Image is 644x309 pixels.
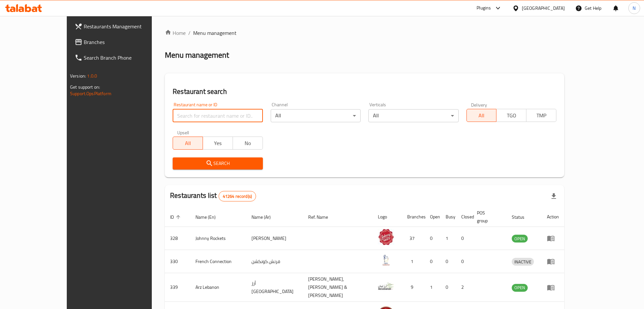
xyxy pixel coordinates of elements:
th: Closed [456,207,472,227]
div: INACTIVE [512,258,534,266]
span: Ref. Name [308,213,336,221]
span: Get support on: [70,83,100,91]
th: Logo [373,207,402,227]
label: Delivery [471,102,487,107]
a: Home [165,29,186,37]
span: 41264 record(s) [219,193,256,199]
span: Menu management [193,29,236,37]
th: Branches [402,207,425,227]
td: French Connection [190,250,246,273]
span: Yes [206,139,230,148]
td: 2 [456,273,472,302]
label: Upsell [177,130,189,135]
span: Name (En) [195,213,224,221]
td: 0 [456,227,472,250]
img: Arz Lebanon [378,278,394,294]
div: [GEOGRAPHIC_DATA] [522,5,565,12]
span: OPEN [512,235,528,243]
span: 1.0.0 [87,72,97,80]
td: 1 [440,227,456,250]
a: Restaurants Management [69,19,174,34]
span: No [236,139,260,148]
button: Yes [203,137,233,150]
td: Arz Lebanon [190,273,246,302]
td: 0 [425,250,440,273]
span: Restaurants Management [84,22,169,30]
td: فرنش كونكشن [246,250,303,273]
td: 339 [165,273,190,302]
h2: Restaurant search [173,87,556,96]
li: / [188,29,191,37]
span: Name (Ar) [251,213,279,221]
span: Version: [70,72,86,80]
td: 0 [425,227,440,250]
span: Status [512,213,533,221]
button: No [233,137,263,150]
span: TGO [499,111,524,120]
span: TMP [529,111,554,120]
td: أرز [GEOGRAPHIC_DATA] [246,273,303,302]
button: TMP [526,109,556,122]
a: Support.OpsPlatform [70,89,111,98]
div: Plugins [477,4,491,12]
img: Johnny Rockets [378,229,394,245]
a: Search Branch Phone [69,50,174,66]
td: Johnny Rockets [190,227,246,250]
td: 1 [425,273,440,302]
div: Menu [547,234,559,242]
td: 0 [440,250,456,273]
button: TGO [496,109,526,122]
td: 0 [456,250,472,273]
td: 0 [440,273,456,302]
h2: Restaurants list [170,191,256,201]
img: French Connection [378,252,394,268]
div: All [368,109,458,122]
td: [PERSON_NAME],[PERSON_NAME] & [PERSON_NAME] [303,273,373,302]
span: POS group [477,209,499,225]
td: 330 [165,250,190,273]
span: OPEN [512,284,528,291]
div: OPEN [512,235,528,243]
div: Export file [546,188,562,204]
td: 37 [402,227,425,250]
th: Open [425,207,440,227]
button: All [466,109,497,122]
button: Search [173,157,263,169]
span: Branches [84,38,169,46]
a: Branches [69,34,174,50]
th: Busy [440,207,456,227]
th: Action [542,207,564,227]
td: [PERSON_NAME] [246,227,303,250]
button: All [173,137,203,150]
span: N [633,5,636,12]
span: All [469,111,494,120]
td: 1 [402,250,425,273]
div: All [271,109,361,122]
input: Search for restaurant name or ID.. [173,109,263,122]
td: 9 [402,273,425,302]
h2: Menu management [165,50,229,60]
span: Search Branch Phone [84,54,169,62]
div: Menu [547,284,559,291]
div: Menu [547,257,559,265]
div: Total records count [219,191,256,201]
span: ID [170,213,182,221]
span: Search [178,159,257,168]
td: 328 [165,227,190,250]
nav: breadcrumb [165,29,564,37]
span: INACTIVE [512,258,534,266]
span: All [176,139,200,148]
